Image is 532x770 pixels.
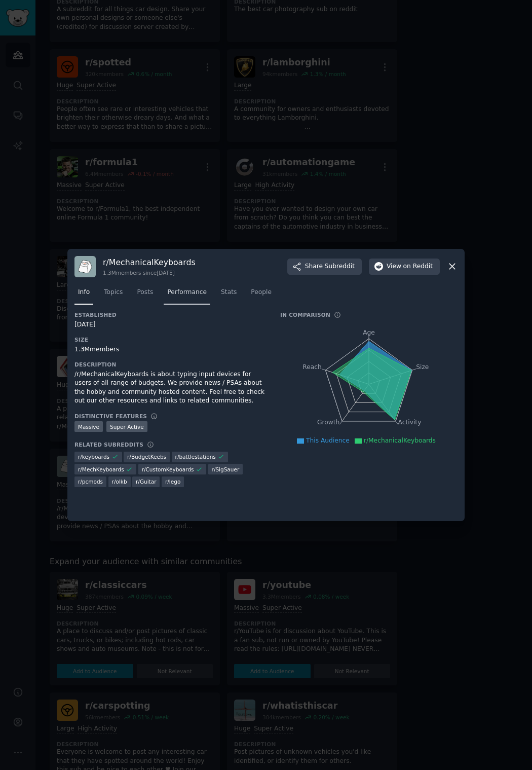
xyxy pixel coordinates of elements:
[280,311,330,318] h3: In Comparison
[74,284,93,305] a: Info
[100,284,126,305] a: Topics
[127,453,166,460] span: r/ BudgetKeebs
[221,288,237,297] span: Stats
[287,259,362,275] button: ShareSubreddit
[78,478,103,485] span: r/ pcmods
[74,361,266,368] h3: Description
[142,466,194,473] span: r/ CustomKeyboards
[78,288,90,297] span: Info
[103,269,196,276] div: 1.3M members since [DATE]
[167,288,207,297] span: Performance
[387,262,433,271] span: View
[103,257,196,268] h3: r/ MechanicalKeyboards
[78,453,109,460] span: r/ keyboards
[136,478,156,485] span: r/ Guitar
[74,345,266,354] div: 1.3M members
[212,466,240,473] span: r/ SigSauer
[74,421,103,432] div: Massive
[317,419,339,426] tspan: Growth
[364,437,436,444] span: r/MechanicalKeyboards
[133,284,157,305] a: Posts
[305,262,355,271] span: Share
[217,284,240,305] a: Stats
[74,336,266,343] h3: Size
[74,413,147,420] h3: Distinctive Features
[78,466,124,473] span: r/ MechKeyboards
[74,311,266,318] h3: Established
[74,320,266,329] div: [DATE]
[403,262,433,271] span: on Reddit
[175,453,216,460] span: r/ battlestations
[112,478,127,485] span: r/ olkb
[137,288,153,297] span: Posts
[74,370,266,406] div: /r/MechanicalKeyboards is about typing input devices for users of all range of budgets. We provid...
[247,284,275,305] a: People
[251,288,272,297] span: People
[164,284,210,305] a: Performance
[302,363,322,370] tspan: Reach
[106,421,147,432] div: Super Active
[369,259,440,275] button: Viewon Reddit
[74,441,143,448] h3: Related Subreddits
[363,329,375,336] tspan: Age
[165,478,180,485] span: r/ lego
[398,419,422,426] tspan: Activity
[416,363,429,370] tspan: Size
[306,437,350,444] span: This Audience
[325,262,355,271] span: Subreddit
[104,288,123,297] span: Topics
[74,256,96,277] img: MechanicalKeyboards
